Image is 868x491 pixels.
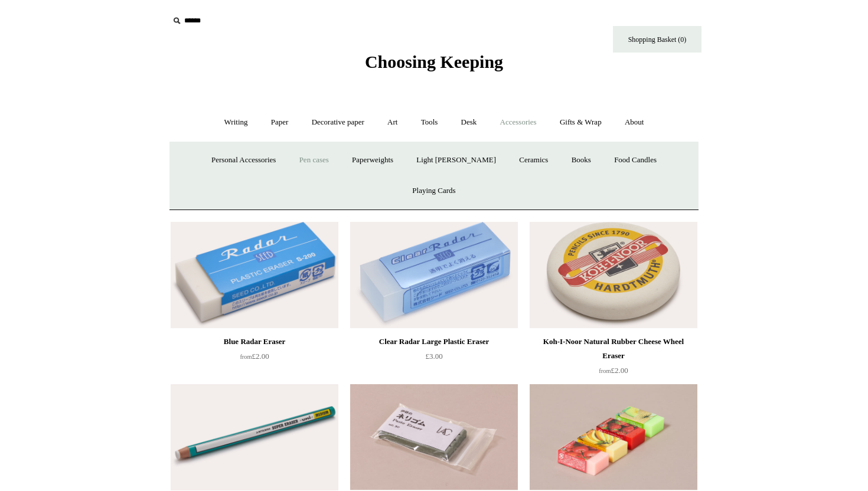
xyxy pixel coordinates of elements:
a: Art [377,107,408,138]
a: Desk [451,107,488,138]
a: Playing Cards [402,175,466,207]
div: Clear Radar Large Plastic Eraser [353,335,515,349]
a: Pen cases [289,145,340,176]
a: Koh-I-Noor Natural Rubber Cheese Wheel Eraser from£2.00 [530,335,697,383]
span: Choosing Keeping [365,52,503,71]
a: Paper [260,107,299,138]
a: Mitsubishi "Super Eraser" Eraser Pencil Mitsubishi "Super Eraser" Eraser Pencil [171,384,338,490]
span: from [599,368,611,374]
a: Accessories [490,107,547,138]
a: Personal Accessories [201,145,286,176]
span: £2.00 [599,366,628,375]
img: Clear Radar Large Plastic Eraser [350,222,518,328]
a: Fruit Scented Plastic Eraser Fruit Scented Plastic Eraser [530,384,697,490]
div: Koh-I-Noor Natural Rubber Cheese Wheel Eraser [533,335,694,363]
a: Clear Radar Large Plastic Eraser Clear Radar Large Plastic Eraser [350,222,518,328]
img: Mitsubishi "Super Eraser" Eraser Pencil [171,384,338,490]
a: Blue Radar Eraser Blue Radar Eraser [171,222,338,328]
a: Blue Radar Eraser from£2.00 [171,335,338,383]
a: About [614,107,655,138]
a: Koh-I-Noor Natural Rubber Cheese Wheel Eraser Koh-I-Noor Natural Rubber Cheese Wheel Eraser [530,222,697,328]
span: £2.00 [240,352,269,361]
img: Fruit Scented Plastic Eraser [530,384,697,490]
a: Clear Radar Large Plastic Eraser £3.00 [350,335,518,383]
img: Kneadable / Putty Eraser [350,384,518,490]
span: from [240,353,252,360]
a: Tools [410,107,449,138]
a: Decorative paper [301,107,375,138]
a: Writing [214,107,259,138]
img: Blue Radar Eraser [171,222,338,328]
a: Gifts & Wrap [549,107,612,138]
div: Blue Radar Eraser [174,335,335,349]
a: Ceramics [508,145,559,176]
a: Choosing Keeping [365,61,503,70]
a: Food Candles [603,145,667,176]
a: Light [PERSON_NAME] [406,145,507,176]
a: Books [561,145,602,176]
a: Shopping Basket (0) [613,26,701,53]
span: £3.00 [425,352,442,361]
a: Paperweights [341,145,404,176]
a: Kneadable / Putty Eraser Kneadable / Putty Eraser [350,384,518,490]
img: Koh-I-Noor Natural Rubber Cheese Wheel Eraser [530,222,697,328]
